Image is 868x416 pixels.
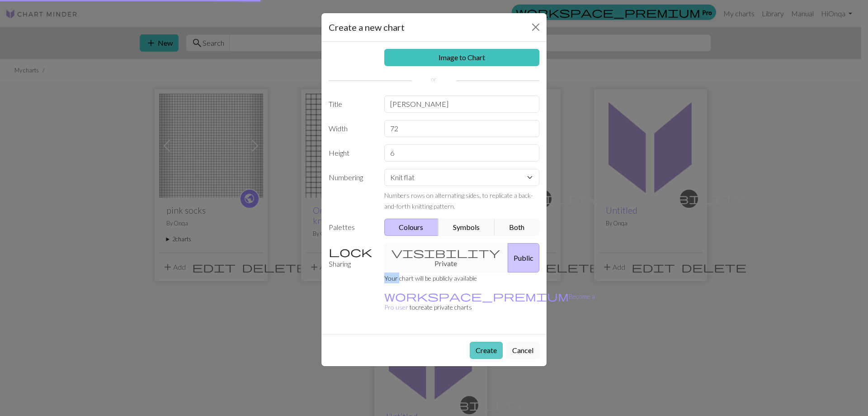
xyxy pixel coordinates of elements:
span: workspace_premium [384,290,569,302]
h5: Create a new chart [329,20,405,34]
button: Public [508,243,539,273]
a: Become a Pro user [384,292,595,311]
label: Palettes [323,219,379,236]
button: Close [528,20,543,34]
button: Create [470,342,503,359]
label: Width [323,120,379,137]
small: Numbers rows on alternating sides, to replicate a back-and-forth knitting pattern. [384,191,533,210]
button: Both [495,219,540,236]
label: Height [323,144,379,162]
small: Your chart will be publicly available [384,274,477,282]
button: Colours [384,219,439,236]
button: Symbols [438,219,495,236]
label: Numbering [323,169,379,211]
label: Sharing [323,243,379,273]
small: to create private charts [384,292,595,311]
a: Image to Chart [384,49,540,66]
button: Cancel [506,342,539,359]
label: Title [323,96,379,113]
